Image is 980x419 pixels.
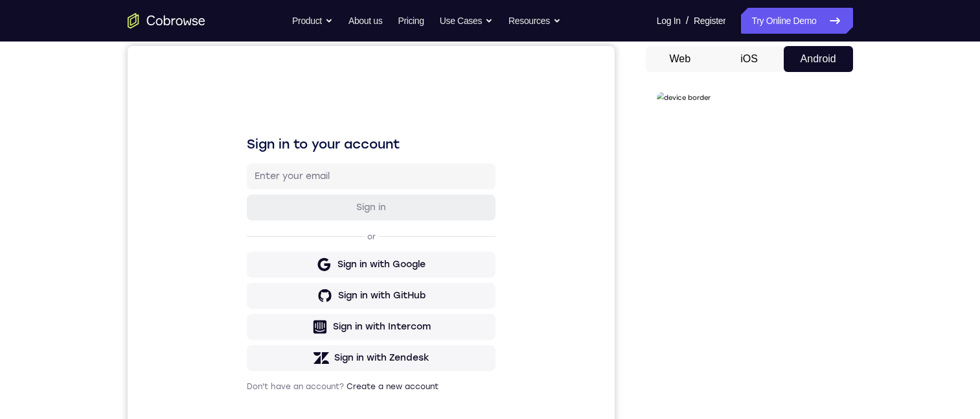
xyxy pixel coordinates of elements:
[119,237,368,263] button: Sign in with GitHub
[292,8,333,34] button: Product
[694,8,725,34] a: Register
[207,305,302,318] div: Sign in with Zendesk
[686,13,689,29] span: /
[508,8,561,34] button: Resources
[646,46,715,72] button: Web
[741,8,852,34] a: Try Online Demo
[119,206,368,232] button: Sign in with Google
[657,8,681,34] a: Log In
[398,8,424,34] a: Pricing
[784,46,853,72] button: Android
[219,336,311,345] a: Create a new account
[348,8,382,34] a: About us
[119,268,368,294] button: Sign in with Intercom
[211,243,298,256] div: Sign in with GitHub
[440,8,493,34] button: Use Cases
[210,212,298,225] div: Sign in with Google
[237,186,251,196] p: or
[714,46,784,72] button: iOS
[128,13,205,29] a: Go to the home page
[119,335,368,346] p: Don't have an account?
[205,274,303,287] div: Sign in with Intercom
[119,299,368,325] button: Sign in with Zendesk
